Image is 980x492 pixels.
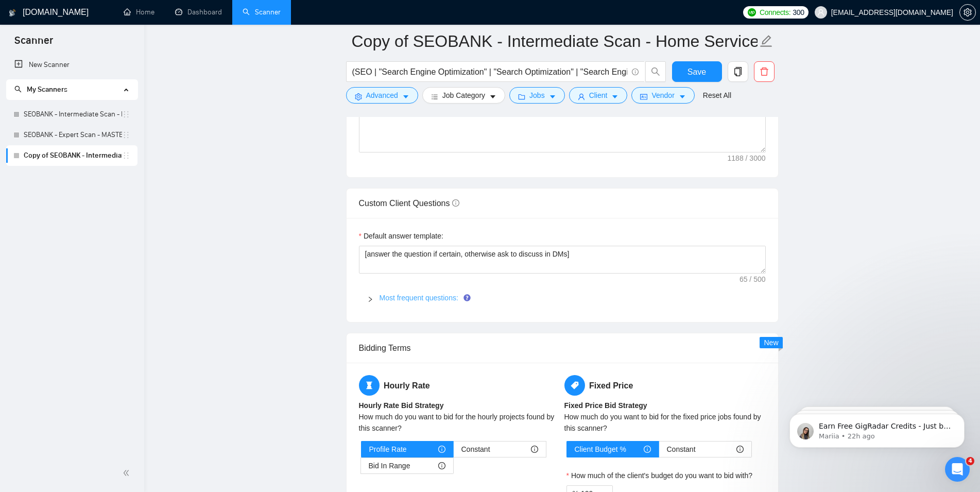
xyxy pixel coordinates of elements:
b: Hourly Rate Bid Strategy [359,401,444,410]
input: Search Freelance Jobs... [352,65,627,78]
span: Client [589,90,608,101]
span: hourglass [359,375,380,396]
span: holder [122,110,130,118]
span: Jobs [529,90,545,101]
button: userClientcaret-down [569,87,628,104]
div: Tooltip anchor [462,293,472,302]
button: search [645,61,666,82]
span: Job Category [442,90,485,101]
button: settingAdvancedcaret-down [346,87,418,104]
a: New Scanner [14,55,129,75]
span: New [764,338,778,347]
span: Connects: [760,7,790,18]
span: Constant [461,442,490,457]
span: folder [518,93,525,100]
button: setting [959,4,976,21]
button: idcardVendorcaret-down [631,87,694,104]
span: Profile Rate [369,442,407,457]
div: How much do you want to bid for the fixed price jobs found by this scanner? [564,411,766,434]
span: search [646,67,665,76]
span: caret-down [611,93,618,100]
span: user [817,9,824,16]
span: info-circle [438,462,445,469]
span: info-circle [452,199,459,207]
span: My Scanners [27,85,67,94]
li: Copy of SEOBANK - Intermediate Scan - Home Services [6,145,137,166]
span: caret-down [489,93,496,100]
div: Most frequent questions: [359,286,766,310]
span: Constant [667,442,696,457]
img: logo [9,5,16,21]
button: Save [672,61,722,82]
li: New Scanner [6,55,137,75]
span: Client Budget % [575,442,626,457]
span: Save [687,65,706,78]
a: searchScanner [243,8,281,16]
span: Scanner [6,33,61,55]
a: dashboardDashboard [175,8,222,16]
span: setting [355,93,362,100]
span: setting [960,8,975,16]
a: setting [959,8,976,16]
span: tag [564,375,585,396]
span: 4 [966,457,974,465]
span: copy [728,67,748,76]
span: Bid In Range [369,458,410,473]
span: caret-down [549,93,556,100]
span: user [578,93,585,100]
span: holder [122,131,130,139]
span: Advanced [366,90,398,101]
b: Fixed Price Bid Strategy [564,401,647,410]
input: Scanner name... [352,28,758,54]
span: info-circle [438,446,445,453]
a: SEOBANK - Intermediate Scan - MASTER [24,104,122,125]
span: caret-down [402,93,409,100]
h5: Fixed Price [564,375,766,396]
a: Reset All [703,90,731,101]
button: delete [754,61,775,82]
span: double-left [123,468,133,478]
span: holder [122,151,130,160]
button: copy [728,61,748,82]
a: homeHome [124,8,154,16]
span: info-circle [736,446,744,453]
a: Most frequent questions: [380,294,458,302]
li: SEOBANK - Expert Scan - MASTER [6,125,137,145]
span: idcard [640,93,647,100]
textarea: Default answer template: [359,246,766,274]
button: barsJob Categorycaret-down [422,87,505,104]
iframe: Intercom notifications message [774,392,980,464]
label: Default answer template: [359,230,443,242]
div: How much do you want to bid for the hourly projects found by this scanner? [359,411,560,434]
span: Vendor [651,90,674,101]
span: info-circle [644,446,651,453]
div: Bidding Terms [359,333,766,363]
span: bars [431,93,438,100]
span: info-circle [632,69,639,75]
img: upwork-logo.png [748,8,756,16]
span: 300 [793,7,804,18]
span: My Scanners [14,85,67,94]
span: delete [754,67,774,76]
span: right [367,296,373,302]
span: info-circle [531,446,538,453]
button: folderJobscaret-down [509,87,565,104]
iframe: Intercom live chat [945,457,970,482]
span: Custom Client Questions [359,199,459,208]
span: search [14,86,22,93]
a: Copy of SEOBANK - Intermediate Scan - Home Services [24,145,122,166]
span: caret-down [679,93,686,100]
h5: Hourly Rate [359,375,560,396]
a: SEOBANK - Expert Scan - MASTER [24,125,122,145]
label: How much of the client's budget do you want to bid with? [566,470,753,481]
span: edit [760,35,773,48]
li: SEOBANK - Intermediate Scan - MASTER [6,104,137,125]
